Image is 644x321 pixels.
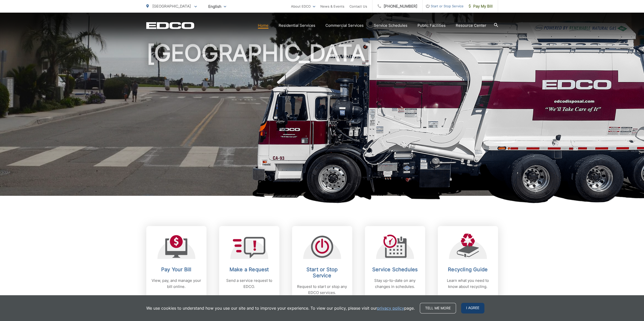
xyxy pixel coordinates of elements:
[291,3,315,9] a: About EDCO
[297,266,347,279] h2: Start or Stop Service
[418,22,446,29] a: Public Facilities
[146,226,206,303] a: Pay Your Bill View, pay, and manage your bill online.
[469,3,493,9] span: Pay My Bill
[370,278,420,290] p: Stay up-to-date on any changes in schedules.
[461,303,484,313] span: I agree
[365,226,425,303] a: Service Schedules Stay up-to-date on any changes in schedules.
[325,22,364,29] a: Commercial Services
[224,278,274,290] p: Send a service request to EDCO.
[224,266,274,273] h2: Make a Request
[151,266,201,273] h2: Pay Your Bill
[349,3,367,9] a: Contact Us
[258,22,268,29] a: Home
[146,40,498,200] h1: [GEOGRAPHIC_DATA]
[146,305,415,311] p: We use cookies to understand how you use our site and to improve your experience. To view our pol...
[152,4,191,9] span: [GEOGRAPHIC_DATA]
[370,266,420,273] h2: Service Schedules
[443,266,493,273] h2: Recycling Guide
[219,226,279,303] a: Make a Request Send a service request to EDCO.
[374,22,407,29] a: Service Schedules
[377,305,404,311] a: privacy policy
[438,226,498,303] a: Recycling Guide Learn what you need to know about recycling.
[443,278,493,290] p: Learn what you need to know about recycling.
[204,2,230,11] span: English
[456,22,486,29] a: Resource Center
[151,278,201,290] p: View, pay, and manage your bill online.
[420,303,456,313] a: Tell me more
[279,22,315,29] a: Residential Services
[297,284,347,296] p: Request to start or stop any EDCO services.
[320,3,344,9] a: News & Events
[146,22,194,29] a: EDCD logo. Return to the homepage.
